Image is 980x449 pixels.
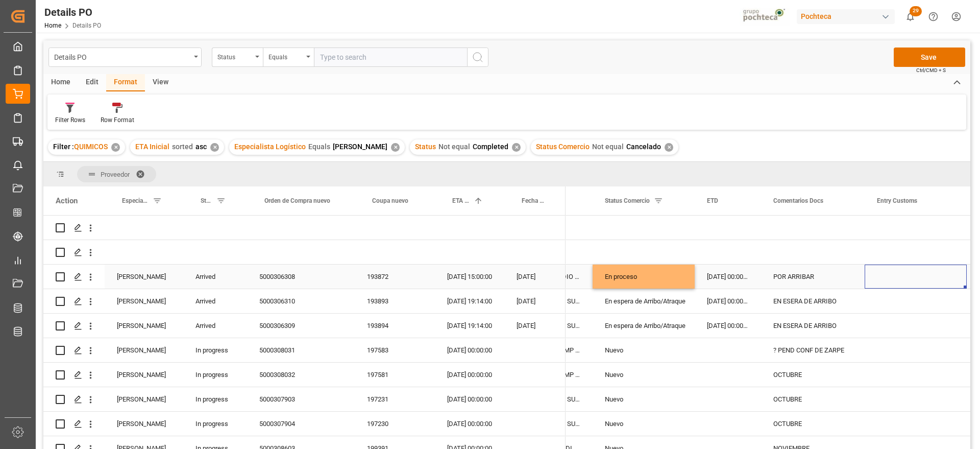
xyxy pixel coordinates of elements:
[391,143,400,152] div: ✕
[183,363,247,387] div: In progress
[761,412,865,436] div: OCTUBRE
[263,48,314,67] button: open menu
[512,143,521,152] div: ✕
[247,412,355,436] div: 5000307904
[105,363,183,387] div: [PERSON_NAME]
[355,338,435,362] div: 197583
[355,314,435,338] div: 193894
[435,265,504,289] div: [DATE] 15:00:00
[101,171,130,178] span: Proveedor
[922,5,945,28] button: Help Center
[695,314,761,338] div: [DATE] 00:00:00
[183,412,247,436] div: In progress
[773,197,823,204] span: Comentarios Docs
[43,412,566,436] div: Press SPACE to select this row.
[522,197,544,204] span: Fecha de documentación requerida
[355,265,435,289] div: 193872
[435,412,504,436] div: [DATE] 00:00:00
[172,143,193,151] span: sorted
[797,9,895,24] div: Pochteca
[899,5,922,28] button: show 29 new notifications
[183,387,247,411] div: In progress
[435,314,504,338] div: [DATE] 19:14:00
[695,265,761,289] div: [DATE] 00:00:00
[74,143,108,151] span: QUIMICOS
[894,48,965,67] button: Save
[761,314,865,338] div: EN ESERA DE ARRIBO
[145,74,176,91] div: View
[605,197,650,204] span: Status Comercio
[910,6,922,16] span: 29
[435,338,504,362] div: [DATE] 00:00:00
[605,314,682,338] div: En espera de Arribo/Atraque
[504,265,566,289] div: [DATE]
[106,74,145,91] div: Format
[605,412,682,436] div: Nuevo
[467,48,488,67] button: search button
[372,197,408,204] span: Coupa nuevo
[605,265,682,289] div: En proceso
[355,387,435,411] div: 197231
[105,314,183,338] div: [PERSON_NAME]
[135,143,169,151] span: ETA Inicial
[101,115,134,125] div: Row Format
[183,314,247,338] div: Arrived
[452,197,470,204] span: ETA Inicial
[355,289,435,313] div: 193893
[333,143,387,151] span: [PERSON_NAME]
[105,412,183,436] div: [PERSON_NAME]
[111,143,120,152] div: ✕
[54,50,190,63] div: Details PO
[355,412,435,436] div: 197230
[43,289,566,314] div: Press SPACE to select this row.
[247,387,355,411] div: 5000307903
[665,143,673,152] div: ✕
[201,197,212,204] span: Status
[48,48,202,67] button: open menu
[308,143,330,151] span: Equals
[105,387,183,411] div: [PERSON_NAME]
[43,240,566,265] div: Press SPACE to select this row.
[122,197,149,204] span: Especialista Logístico
[234,143,306,151] span: Especialista Logístico
[105,265,183,289] div: [PERSON_NAME]
[268,50,303,62] div: Equals
[195,143,207,151] span: asc
[247,338,355,362] div: 5000308031
[761,265,865,289] div: POR ARRIBAR
[695,289,761,313] div: [DATE] 00:00:00
[43,338,566,363] div: Press SPACE to select this row.
[626,143,661,151] span: Cancelado
[217,50,252,62] div: Status
[504,314,566,338] div: [DATE]
[53,143,74,151] span: Filter :
[707,197,718,204] span: ETD
[504,289,566,313] div: [DATE]
[55,115,85,125] div: Filter Rows
[435,289,504,313] div: [DATE] 19:14:00
[43,216,566,240] div: Press SPACE to select this row.
[415,143,436,151] span: Status
[536,143,590,151] span: Status Comercio
[247,363,355,387] div: 5000308032
[247,314,355,338] div: 5000306309
[605,339,682,362] div: Nuevo
[264,197,330,204] span: Orden de Compra nuevo
[797,7,899,26] button: Pochteca
[355,363,435,387] div: 197581
[78,74,106,91] div: Edit
[44,5,101,20] div: Details PO
[592,143,624,151] span: Not equal
[740,8,790,26] img: pochtecaImg.jpg_1689854062.jpg
[761,338,865,362] div: ? PEND CONF DE ZARPE
[247,289,355,313] div: 5000306310
[761,387,865,411] div: OCTUBRE
[435,387,504,411] div: [DATE] 00:00:00
[43,314,566,338] div: Press SPACE to select this row.
[56,196,78,205] div: Action
[435,363,504,387] div: [DATE] 00:00:00
[183,289,247,313] div: Arrived
[761,363,865,387] div: OCTUBRE
[183,338,247,362] div: In progress
[183,265,247,289] div: Arrived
